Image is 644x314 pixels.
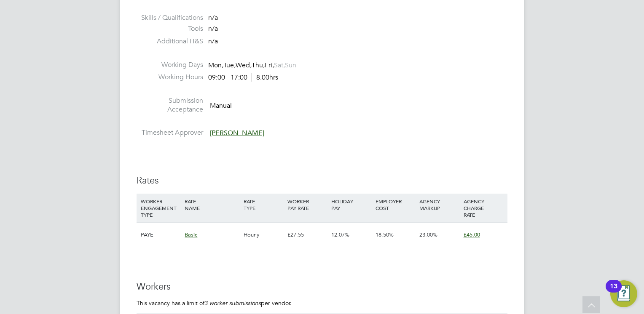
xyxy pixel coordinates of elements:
[137,13,203,22] label: Skills / Qualifications
[137,299,507,307] p: This vacancy has a limit of per vendor.
[376,231,394,238] span: 18.50%
[208,61,223,69] span: Mon,
[331,231,349,238] span: 12.07%
[252,61,265,69] span: Thu,
[137,24,203,33] label: Tools
[285,223,329,247] div: £27.55
[285,194,329,216] div: WORKER PAY RATE
[236,61,252,69] span: Wed,
[208,13,218,22] span: n/a
[208,37,218,45] span: n/a
[241,194,285,216] div: RATE TYPE
[137,37,203,46] label: Additional H&S
[274,61,285,69] span: Sat,
[464,231,480,238] span: £45.00
[137,61,203,69] label: Working Days
[610,286,617,297] div: 13
[137,128,203,137] label: Timesheet Approver
[208,73,278,82] div: 09:00 - 17:00
[329,194,373,216] div: HOLIDAY PAY
[210,129,264,137] span: [PERSON_NAME]
[210,101,232,109] span: Manual
[204,299,261,307] em: 3 worker submissions
[137,96,203,114] label: Submission Acceptance
[419,231,437,238] span: 23.00%
[139,223,182,247] div: PAYE
[462,194,505,222] div: AGENCY CHARGE RATE
[208,24,218,33] span: n/a
[265,61,274,69] span: Fri,
[139,194,182,222] div: WORKER ENGAGEMENT TYPE
[182,194,241,216] div: RATE NAME
[241,223,285,247] div: Hourly
[137,175,507,187] h3: Rates
[185,231,197,238] span: Basic
[137,281,507,293] h3: Workers
[137,73,203,82] label: Working Hours
[285,61,296,69] span: Sun
[417,194,461,216] div: AGENCY MARKUP
[252,73,278,82] span: 8.00hrs
[610,280,637,307] button: Open Resource Center, 13 new notifications
[373,194,417,216] div: EMPLOYER COST
[223,61,236,69] span: Tue,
